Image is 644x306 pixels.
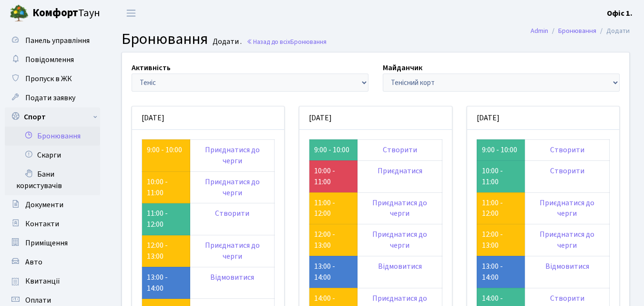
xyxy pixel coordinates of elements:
[516,21,644,41] nav: breadcrumb
[5,214,100,233] a: Контакти
[607,8,633,19] b: Офіс 1.
[25,93,75,103] span: Подати заявку
[25,295,51,306] span: Оплати
[147,145,182,155] a: 9:00 - 10:00
[314,198,335,219] a: 11:00 - 12:00
[142,203,190,235] td: 11:00 - 12:00
[314,261,335,283] a: 13:00 - 14:00
[477,160,525,192] td: 10:00 - 11:00
[5,69,100,88] a: Пропуск в ЖК
[32,5,78,21] b: Комфорт
[215,208,249,219] a: Створити
[558,26,596,36] a: Бронювання
[482,261,503,283] a: 13:00 - 14:00
[205,177,260,198] a: Приєднатися до черги
[25,257,42,267] span: Авто
[25,219,59,229] span: Контакти
[132,62,171,74] label: Активність
[25,54,74,65] span: Повідомлення
[314,166,335,187] a: 10:00 - 11:00
[147,177,168,198] a: 10:00 - 11:00
[205,240,260,262] a: Приєднатися до черги
[5,50,100,69] a: Повідомлення
[596,26,630,36] li: Додати
[5,107,100,127] a: Спорт
[372,198,427,219] a: Приєднатися до черги
[205,145,260,166] a: Приєднатися до черги
[32,5,100,21] span: Таун
[550,145,584,155] a: Створити
[25,200,63,210] span: Документи
[477,139,525,160] td: 9:00 - 10:00
[10,4,29,23] img: logo.png
[147,240,168,262] a: 12:00 - 13:00
[378,261,422,272] a: Відмовитися
[211,37,242,46] small: Додати .
[122,28,208,50] span: Бронювання
[132,106,284,130] div: [DATE]
[5,165,100,195] a: Бани користувачів
[372,229,427,251] a: Приєднатися до черги
[550,293,584,304] a: Створити
[5,253,100,272] a: Авто
[25,74,72,84] span: Пропуск в ЖК
[147,272,168,294] a: 13:00 - 14:00
[119,5,143,21] button: Переключити навігацію
[25,276,60,286] span: Квитанції
[482,229,503,251] a: 12:00 - 13:00
[246,37,327,46] a: Назад до всіхБронювання
[482,198,503,219] a: 11:00 - 12:00
[378,166,422,176] a: Приєднатися
[5,272,100,291] a: Квитанції
[383,145,417,155] a: Створити
[210,272,254,283] a: Відмовитися
[531,26,548,36] a: Admin
[5,233,100,253] a: Приміщення
[550,166,584,176] a: Створити
[545,261,589,272] a: Відмовитися
[309,139,358,160] td: 9:00 - 10:00
[5,127,100,146] a: Бронювання
[299,106,451,130] div: [DATE]
[25,35,90,46] span: Панель управління
[5,195,100,214] a: Документи
[5,88,100,107] a: Подати заявку
[25,238,68,248] span: Приміщення
[314,229,335,251] a: 12:00 - 13:00
[607,8,633,19] a: Офіс 1.
[383,62,422,74] label: Майданчик
[5,31,100,50] a: Панель управління
[540,229,594,251] a: Приєднатися до черги
[290,37,327,46] span: Бронювання
[540,198,594,219] a: Приєднатися до черги
[467,106,619,130] div: [DATE]
[5,146,100,165] a: Скарги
